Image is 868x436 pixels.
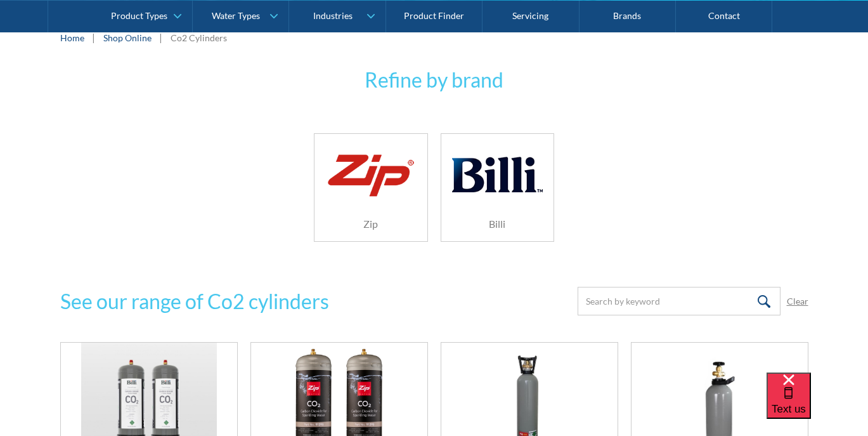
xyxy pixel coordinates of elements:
a: Zip [314,133,428,242]
a: Home [60,31,84,44]
div: Co2 Cylinders [171,31,227,44]
a: Shop Online [103,31,152,44]
div: Product Types [111,10,167,21]
h6: Billi [441,216,554,232]
a: Billi [441,133,555,242]
h6: Zip [314,216,427,232]
div: | [158,30,164,45]
form: Email Form [578,287,808,315]
div: Water Types [212,10,260,21]
div: Industries [313,10,353,21]
a: Clear [787,294,808,308]
h3: Refine by brand [60,65,808,95]
iframe: podium webchat widget bubble [767,373,868,436]
input: Search by keyword [578,287,781,315]
h3: See our range of Co2 cylinders [60,286,329,317]
div: | [91,30,97,45]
